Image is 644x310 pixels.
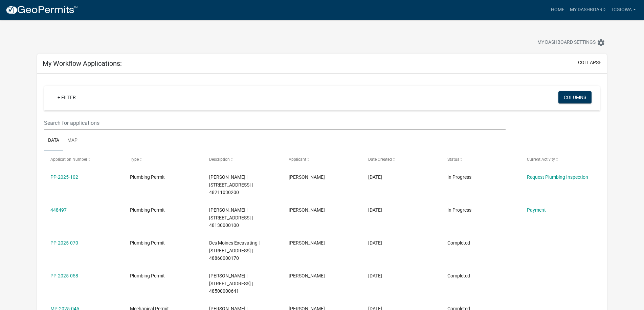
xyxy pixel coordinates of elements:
datatable-header-cell: Applicant [282,151,362,168]
span: Robin Horsch [289,207,325,213]
span: Robin Horsch [289,240,325,246]
span: Plumbing Permit [130,207,165,213]
span: Current Activity [527,157,555,162]
span: Status [447,157,459,162]
button: Columns [558,91,592,103]
datatable-header-cell: Type [124,151,203,168]
a: + Filter [52,91,81,103]
a: Request Plumbing Inspection [527,174,588,180]
span: In Progress [447,174,471,180]
a: Home [548,3,567,16]
span: Completed [447,273,470,278]
span: Plumbing Permit [130,273,165,278]
span: 06/05/2025 [368,240,382,246]
span: My Dashboard Settings [537,39,596,47]
datatable-header-cell: Description [203,151,282,168]
datatable-header-cell: Status [441,151,520,168]
span: Plumbing Permit [130,240,165,246]
span: Plumbing Permit [130,174,165,180]
span: Robin Horsch [289,273,325,278]
span: In Progress [447,207,471,213]
span: Date Created [368,157,392,162]
input: Search for applications [44,116,506,130]
span: Description [209,157,230,162]
a: PP-2025-102 [50,174,78,180]
span: 05/09/2025 [368,273,382,278]
span: Des Moines Excavating | 701 E 2ND AVE | 48860000170 [209,240,260,261]
datatable-header-cell: Date Created [361,151,441,168]
a: Payment [527,207,546,213]
a: PP-2025-070 [50,240,78,246]
a: PP-2025-058 [50,273,78,278]
datatable-header-cell: Application Number [44,151,124,168]
span: 09/12/2025 [368,174,382,180]
span: Application Number [50,157,87,162]
a: TcgIowa [608,3,639,16]
span: Completed [447,240,470,246]
span: Robin Horsch [289,174,325,180]
a: Data [44,130,63,152]
h5: My Workflow Applications: [43,59,122,67]
a: Map [63,130,82,152]
span: 07/11/2025 [368,207,382,213]
i: settings [597,39,605,47]
span: Applicant [289,157,306,162]
datatable-header-cell: Current Activity [520,151,600,168]
button: collapse [578,59,601,66]
span: Matthew Lick | 208 W HILLCREST DR | 48130000100 [209,207,253,228]
a: 448497 [50,207,67,213]
span: Valerie Curry | 1609 W 4TH AVE | 48500000641 [209,273,253,294]
button: My Dashboard Settingssettings [532,36,610,49]
span: Tim Bendt | 501 N 12TH ST | 48211030200 [209,174,253,195]
span: Type [130,157,139,162]
a: My Dashboard [567,3,608,16]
